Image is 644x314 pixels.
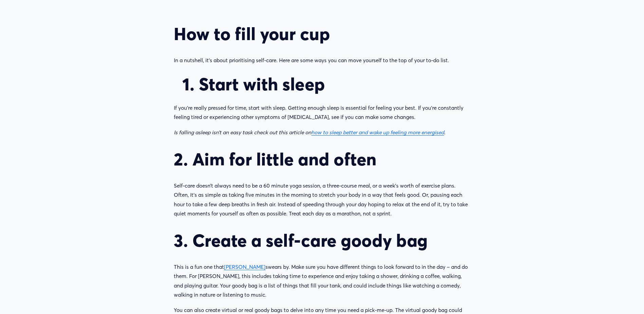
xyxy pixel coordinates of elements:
[174,23,470,44] h2: How to fill your cup
[187,74,470,94] h2: Start with sleep
[174,230,470,251] h2: 3. Create a self-care goody bag
[174,262,470,300] p: This is a fun one that swears by. Make sure you have different things to look forward to in the d...
[224,264,265,270] a: [PERSON_NAME]
[174,149,470,170] h2: 2. Aim for little and often
[174,129,311,136] em: Is falling asleep isn’t an easy task check out this article on
[174,181,470,219] p: Self-care doesn’t always need to be a 60 minute yoga session, a three-course meal, or a week’s wo...
[174,56,470,65] p: In a nutshell, it’s about prioritising self-care. Here are some ways you can move yourself to the...
[174,103,470,122] p: If you’re really pressed for time, start with sleep. Getting enough sleep is essential for feelin...
[444,129,445,136] em: .
[311,129,444,136] a: how to sleep better and wake up feeling more energised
